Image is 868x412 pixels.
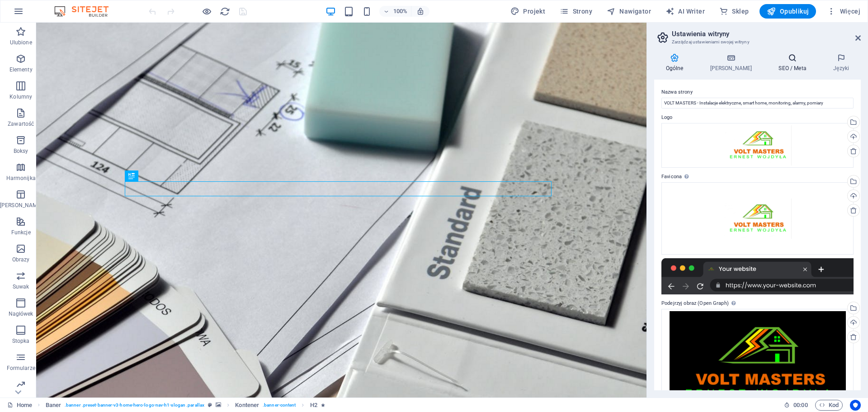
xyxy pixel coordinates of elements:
span: Projekt [510,7,545,16]
p: Zawartość [8,120,34,128]
button: Kliknij tutaj, aby wyjść z trybu podglądu i kontynuować edycję [201,6,212,17]
nav: breadcrumb [46,400,325,411]
span: : [800,402,801,408]
div: Projekt (Ctrl+Alt+Y) [507,4,549,19]
h4: [PERSON_NAME] [698,53,767,72]
input: Nazwa... [661,98,854,109]
div: samologo-236keUWnJemuNs5Fc4ka8w.png [661,123,854,168]
span: . banner .preset-banner-v3-home-hero-logo-nav-h1-slogan .parallax [65,400,204,411]
span: . banner-content [263,400,296,411]
span: Opublikuj [767,7,809,16]
p: Formularze [7,365,35,372]
h3: Zarządzaj ustawieniami swojej witryny [672,38,843,46]
h4: Języki [821,53,861,72]
h2: Ustawienia witryny [672,30,861,38]
span: Kod [819,400,839,411]
h4: SEO / Meta [767,53,822,72]
p: Ulubione [10,39,32,46]
button: Projekt [507,4,549,19]
button: Nawigator [603,4,655,19]
i: Element zawiera animację [321,403,325,407]
p: Boksy [14,147,28,155]
button: reload [219,6,230,17]
label: Logo [661,112,854,123]
button: Usercentrics [850,400,861,411]
span: 00 00 [793,400,807,411]
button: 100% [379,6,411,17]
p: Suwak [13,283,29,290]
span: Nawigator [607,7,651,16]
span: Sklep [719,7,749,16]
p: Harmonijka [6,175,36,182]
span: Kliknij, aby zaznaczyć. Kliknij dwukrotnie, aby edytować [235,400,259,411]
span: AI Writer [665,7,705,16]
span: Więcej [827,7,860,16]
span: Kliknij, aby zaznaczyć. Kliknij dwukrotnie, aby edytować [310,400,317,411]
i: Po zmianie rozmiaru automatycznie dostosowuje poziom powiększenia do wybranego urządzenia. [416,7,425,15]
span: Kliknij, aby zaznaczyć. Kliknij dwukrotnie, aby edytować [46,400,61,411]
button: Sklep [716,4,752,19]
label: Nazwa strony [661,87,854,98]
button: Strony [556,4,596,19]
i: Przeładuj stronę [220,6,230,17]
i: Ten element zawiera tło [216,403,221,407]
h6: Czas sesji [784,400,808,411]
p: Stopka [12,337,30,345]
a: Kliknij, aby anulować zaznaczenie. Kliknij dwukrotnie, aby otworzyć Strony [7,400,32,411]
button: Opublikuj [759,4,816,19]
button: Więcej [823,4,864,19]
img: Editor Logo [52,6,120,17]
span: Strony [560,7,592,16]
p: Nagłówek [9,310,33,317]
label: Favicona [661,171,854,182]
h6: 100% [393,6,407,17]
h4: Ogólne [654,53,698,72]
p: Funkcje [11,229,31,236]
div: samologo-oG-uanwz9EiVVJZ-JqR2GQ-HGltaOx7C4YDcfEvm2FTBg.png [661,182,854,255]
p: Obrazy [12,256,30,263]
i: Ten element jest konfigurowalnym ustawieniem wstępnym [208,403,212,407]
button: AI Writer [662,4,708,19]
p: Kolumny [9,93,32,100]
p: Elementy [9,66,33,73]
button: Kod [815,400,843,411]
label: Podejrzyj obraz (Open Graph) [661,298,854,309]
